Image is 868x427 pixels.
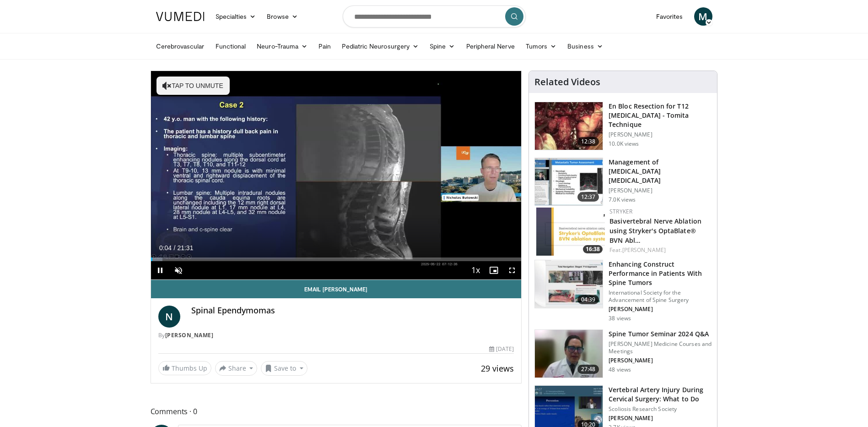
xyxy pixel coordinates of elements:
[424,37,460,55] a: Spine
[261,7,303,26] a: Browse
[261,361,307,376] button: Save to
[158,361,211,375] a: Thumbs Up
[609,329,712,339] h3: Spine Tumor Seminar 2024 Q&A
[609,246,710,254] div: Feat.
[609,217,701,245] a: Basivertebral Nerve Ablation using Stryker's OptaBlate® BVN Abl…
[609,306,712,313] p: [PERSON_NAME]
[534,329,712,378] a: 27:48 Spine Tumor Seminar 2024 Q&A [PERSON_NAME] Medicine Courses and Meetings [PERSON_NAME] 48 v...
[151,405,522,417] span: Comments 0
[609,158,712,185] h3: Management of [MEDICAL_DATA] [MEDICAL_DATA]
[343,5,526,27] input: Search topics, interventions
[520,37,562,55] a: Tumors
[210,7,262,26] a: Specialties
[577,295,599,304] span: 04:39
[609,289,712,304] p: International Society for the Advancement of Spine Surgery
[609,405,712,413] p: Scoliosis Research Society
[177,244,193,252] span: 21:31
[609,385,712,404] h3: Vertebral Artery Injury During Cervical Surgery: What to Do
[503,261,521,279] button: Fullscreen
[174,244,176,252] span: /
[151,37,210,55] a: Cerebrovascular
[609,340,712,355] p: [PERSON_NAME] Medicine Courses and Meetings
[609,187,712,194] p: [PERSON_NAME]
[215,361,258,376] button: Share
[536,208,605,256] img: efc84703-49da-46b6-9c7b-376f5723817c.150x105_q85_crop-smart_upscale.jpg
[609,315,631,322] p: 38 views
[156,12,205,21] img: VuMedi Logo
[609,415,712,422] p: [PERSON_NAME]
[535,260,603,308] img: 3d324f8b-fc1f-4f70-8dcc-e8d165b5f3da.150x105_q85_crop-smart_upscale.jpg
[159,244,172,252] span: 0:04
[651,7,689,26] a: Favorites
[577,365,599,374] span: 27:48
[609,260,712,287] h3: Enhancing Construct Performance in Patients With Spine Tumors
[694,7,712,26] a: M
[156,77,230,95] button: Tap to unmute
[210,37,252,55] a: Functional
[609,102,712,129] h3: En Bloc Resection for T12 [MEDICAL_DATA] - Tomita Technique
[158,331,514,339] div: By
[609,366,631,373] p: 48 views
[151,257,522,261] div: Progress Bar
[609,131,712,138] p: [PERSON_NAME]
[609,196,636,203] p: 7.0K views
[191,306,514,316] h4: Spinal Ependymomas
[609,357,712,364] p: [PERSON_NAME]
[158,306,180,328] a: N
[534,77,600,88] h4: Related Videos
[461,37,520,55] a: Peripheral Nerve
[535,102,603,150] img: 290425_0002_1.png.150x105_q85_crop-smart_upscale.jpg
[536,208,605,256] a: 16:38
[609,208,632,215] a: Stryker
[489,345,514,353] div: [DATE]
[481,363,514,374] span: 29 views
[151,280,522,298] a: Email [PERSON_NAME]
[151,261,169,279] button: Pause
[577,137,599,146] span: 12:38
[534,158,712,206] a: 12:37 Management of [MEDICAL_DATA] [MEDICAL_DATA] [PERSON_NAME] 7.0K views
[336,37,424,55] a: Pediatric Neurosurgery
[534,102,712,150] a: 12:38 En Bloc Resection for T12 [MEDICAL_DATA] - Tomita Technique [PERSON_NAME] 10.0K views
[562,37,609,55] a: Business
[169,261,188,279] button: Unmute
[485,261,503,279] button: Enable picture-in-picture mode
[313,37,336,55] a: Pain
[251,37,313,55] a: Neuro-Trauma
[165,331,214,339] a: [PERSON_NAME]
[609,140,639,148] p: 10.0K views
[622,246,666,254] a: [PERSON_NAME]
[534,260,712,322] a: 04:39 Enhancing Construct Performance in Patients With Spine Tumors International Society for the...
[577,192,599,202] span: 12:37
[535,330,603,378] img: 008b4d6b-75f1-4d7d-bca2-6f1e4950fc2c.150x105_q85_crop-smart_upscale.jpg
[466,261,485,279] button: Playback Rate
[535,158,603,206] img: 794453ef-1029-426c-8d4c-227cbffecffd.150x105_q85_crop-smart_upscale.jpg
[151,71,522,280] video-js: Video Player
[583,245,603,253] span: 16:38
